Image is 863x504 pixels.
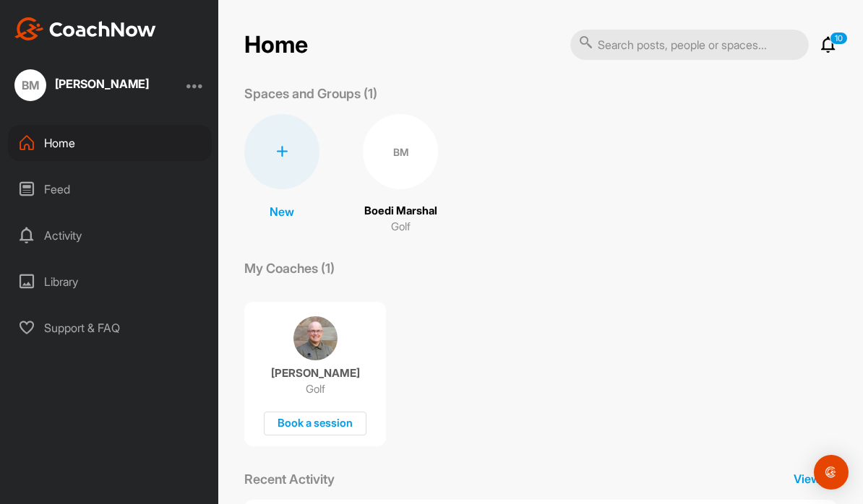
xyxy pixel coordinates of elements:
div: Open Intercom Messenger [814,455,849,490]
p: New [270,203,294,220]
img: CoachNow [14,17,156,40]
p: 10 [830,32,848,45]
div: Support & FAQ [8,310,212,346]
p: Recent Activity [244,469,335,489]
div: Book a session [264,412,366,435]
div: Feed [8,171,212,207]
p: My Coaches (1) [244,258,335,278]
p: Boedi Marshal [364,203,437,220]
div: BM [14,69,46,101]
div: [PERSON_NAME] [55,78,149,90]
p: View All [794,470,837,487]
img: coach avatar [293,316,338,360]
div: BM [363,114,438,189]
a: BMBoedi MarshalGolf [363,114,438,235]
p: [PERSON_NAME] [271,366,360,381]
input: Search posts, people or spaces... [570,30,809,60]
div: Home [8,125,212,161]
p: Spaces and Groups (1) [244,84,377,103]
div: Library [8,264,212,300]
div: Activity [8,217,212,253]
h2: Home [244,31,308,59]
p: Golf [391,219,411,235]
p: Golf [306,382,325,396]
